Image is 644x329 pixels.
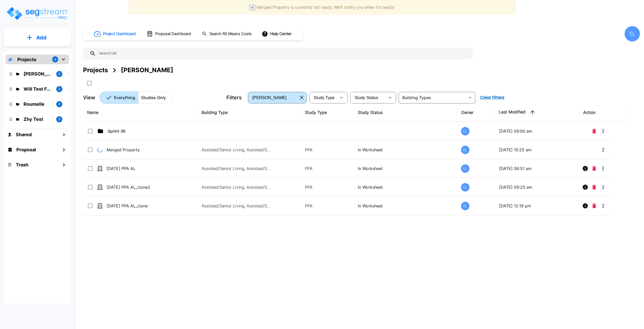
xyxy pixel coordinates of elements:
p: [DATE] 09:25 am [499,184,575,190]
div: EL [461,127,469,135]
p: [DATE] 10:25 am [499,147,575,153]
p: Merged Property [107,147,158,153]
p: Assisted/Senior Living, Assisted/Senior Living Site [202,203,271,209]
div: Platform [99,91,172,104]
button: Project Dashboard [92,28,139,39]
p: 5 [59,117,60,121]
button: SelectAll [84,78,95,88]
h1: Proposal [16,146,36,153]
div: EL [625,26,640,41]
div: Projects [83,66,108,75]
p: PPA [305,184,350,190]
p: [DATE] PPA AL [107,165,158,172]
th: Study Type [301,103,354,122]
button: Delete [590,182,598,192]
span: Merged Property is currently not ready, We'll notify you when it's ready! [257,5,395,10]
p: [DATE] 09:00 am [499,128,575,134]
button: Proposal Dashboard [145,28,194,39]
img: Logo [6,6,68,21]
p: Assisted/Senior Living, Assisted/Senior Living Site [202,184,271,190]
th: Action [579,103,629,122]
button: Clear Filters [478,92,507,103]
button: More-Options [598,182,608,192]
button: More-Options [598,145,608,155]
button: Delete [590,201,598,211]
h1: Trash [16,161,28,168]
button: Info [580,163,590,174]
th: Owner [457,103,495,122]
p: Zhy Test [24,116,52,123]
button: Delete [590,126,598,136]
input: Search All [96,48,470,59]
p: Filters [226,94,242,101]
th: Name [83,103,198,122]
button: Everything [99,91,138,104]
p: PPA [305,147,350,153]
div: EL [461,202,469,210]
p: [DATE] 12:19 pm [499,203,575,209]
p: 5 [59,72,60,76]
p: [DATE] 06:51 am [499,165,575,172]
p: In Worksheet [358,203,453,209]
p: In Worksheet [358,184,453,190]
p: QA Emmanuel [24,70,52,77]
div: EL [461,183,469,192]
p: In Worksheet [358,165,453,172]
p: [DATE] PPA AL_clone [107,203,158,209]
p: In Worksheet [358,147,453,153]
button: Add [4,30,71,45]
h1: Project Dashboard [103,31,136,37]
p: Assisted/Senior Living, Assisted/Senior Living Site [202,165,271,172]
p: 2 [59,87,60,91]
p: Studies Only [141,94,166,101]
p: Projects [17,56,36,63]
button: More-Options [598,201,608,211]
div: EL [461,164,469,173]
button: Info [580,201,590,211]
th: Building Type [198,103,301,122]
span: × [251,6,254,9]
h1: Proposal Dashboard [155,31,191,37]
button: Info [580,182,590,192]
th: Study Status [354,103,457,122]
input: Building Types [400,94,465,101]
p: View [83,94,95,101]
p: Will Test Folder [24,86,52,92]
h1: Search RS Means Costs [209,31,252,37]
button: Close [249,5,256,10]
button: More-Options [598,163,608,174]
div: Select [249,90,298,105]
p: PPA [305,165,350,172]
button: Help Center [261,29,294,39]
div: [PERSON_NAME] [121,66,173,75]
span: Study Type [314,95,335,100]
p: PPA [305,203,350,209]
p: [DATE] PPA AL_clone2 [107,184,158,190]
p: Roumelle [24,101,52,108]
p: Everything [114,94,135,101]
p: Sprint 36 [108,128,159,134]
p: 2 [59,102,60,106]
h1: Shared [16,131,32,138]
button: Delete [590,163,598,174]
th: Last Modified [495,103,579,122]
p: 4 [54,57,56,62]
div: Select [351,90,385,105]
p: Add [36,34,47,41]
p: Assisted/Senior Living, Assisted/Senior Living Site [202,147,271,153]
span: Study Status [355,95,378,100]
button: Studies Only [138,91,172,104]
button: More-Options [598,126,608,136]
button: Search RS Means Costs [200,29,255,39]
button: Open [466,94,474,101]
div: EL [461,146,469,154]
div: Select [310,90,336,105]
